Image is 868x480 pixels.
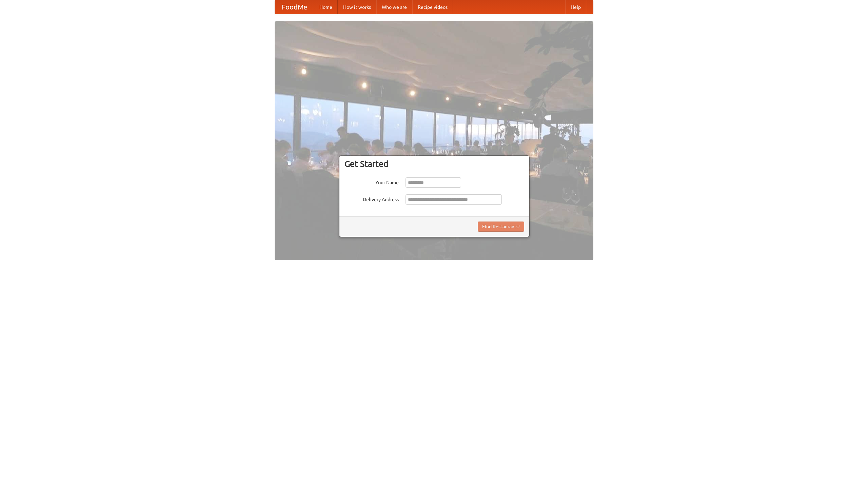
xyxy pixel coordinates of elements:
a: How it works [338,0,376,14]
a: Who we are [376,0,412,14]
a: FoodMe [275,0,314,14]
h3: Get Started [344,159,524,169]
a: Recipe videos [412,0,453,14]
a: Help [565,0,586,14]
button: Find Restaurants! [478,222,524,232]
label: Delivery Address [344,194,399,203]
label: Your Name [344,177,399,186]
a: Home [314,0,338,14]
